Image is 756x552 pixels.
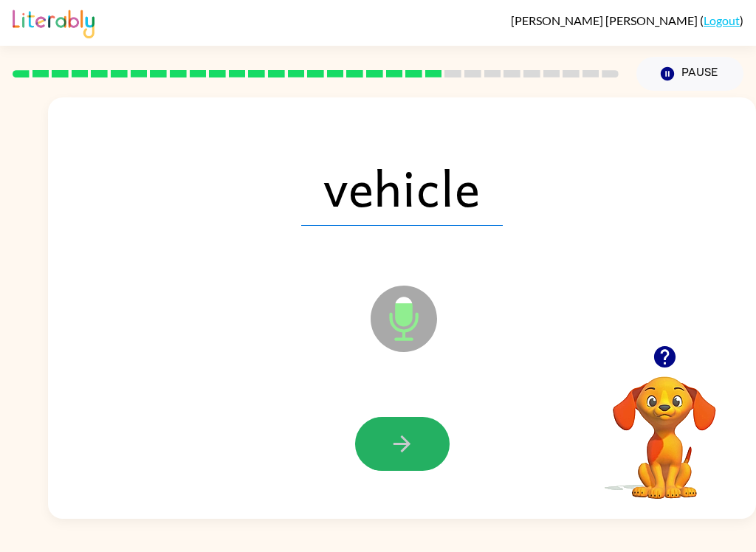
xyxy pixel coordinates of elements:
a: Logout [704,13,740,27]
span: vehicle [301,149,503,226]
span: [PERSON_NAME] [PERSON_NAME] [511,13,700,27]
video: Your browser must support playing .mp4 files to use Literably. Please try using another browser. [591,353,738,501]
div: ( ) [511,13,743,27]
button: Pause [636,57,743,91]
img: Literably [13,6,94,38]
